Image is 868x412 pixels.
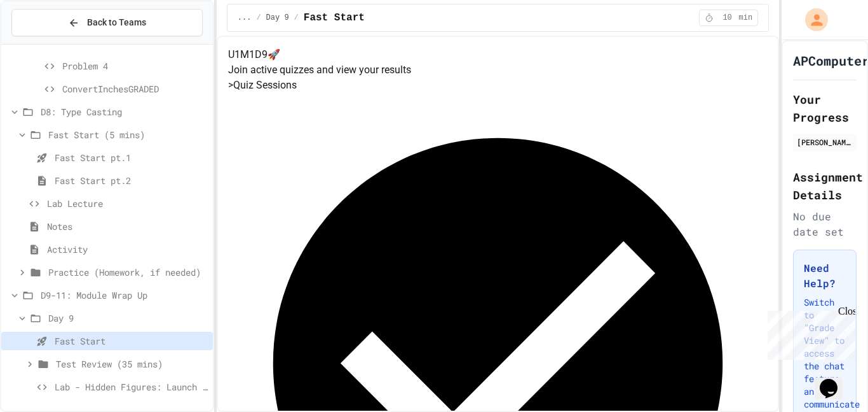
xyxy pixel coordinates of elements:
[739,13,753,23] span: min
[256,13,261,23] span: /
[228,78,768,93] h5: > Quiz Sessions
[55,334,208,348] span: Fast Start
[47,197,208,210] span: Lab Lecture
[792,5,831,34] div: My Account
[763,306,855,360] iframe: chat widget
[797,136,853,148] div: [PERSON_NAME]
[55,380,208,394] span: Lab - Hidden Figures: Launch Weight Calculator
[228,62,768,78] p: Join active quizzes and view your results
[48,311,208,325] span: Day 9
[793,90,857,126] h2: Your Progress
[87,16,146,29] span: Back to Teams
[793,168,857,204] h2: Assignment Details
[48,266,208,279] span: Practice (Homework, if needed)
[47,220,208,233] span: Notes
[11,9,203,36] button: Back to Teams
[55,174,208,187] span: Fast Start pt.2
[304,10,365,25] span: Fast Start
[815,361,855,399] iframe: chat widget
[5,5,88,81] div: Chat with us now!Close
[56,357,208,371] span: Test Review (35 mins)
[48,128,208,141] span: Fast Start (5 mins)
[294,13,299,23] span: /
[717,13,738,23] span: 10
[47,243,208,256] span: Activity
[793,209,857,239] div: No due date set
[804,260,846,291] h3: Need Help?
[62,82,208,96] span: ConvertInchesGRADED
[228,47,768,62] h4: U1M1D9 🚀
[41,288,208,302] span: D9-11: Module Wrap Up
[266,13,289,23] span: Day 9
[41,105,208,118] span: D8: Type Casting
[62,59,208,73] span: Problem 4
[238,13,252,23] span: ...
[55,151,208,164] span: Fast Start pt.1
